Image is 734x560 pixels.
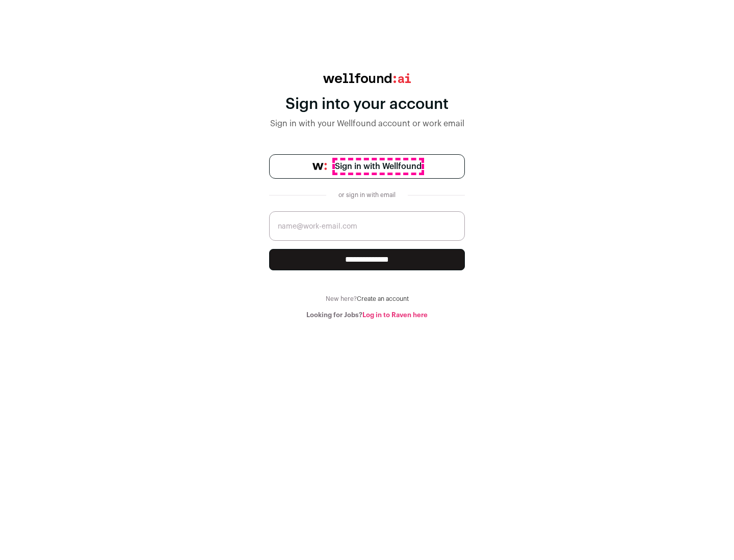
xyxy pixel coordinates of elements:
[269,211,465,241] input: name@work-email.com
[269,154,465,179] a: Sign in with Wellfound
[323,73,411,83] img: wellfound:ai
[269,311,465,319] div: Looking for Jobs?
[269,95,465,114] div: Sign into your account
[362,312,428,318] a: Log in to Raven here
[269,295,465,303] div: New here?
[312,163,327,170] img: wellfound-symbol-flush-black-fb3c872781a75f747ccb3a119075da62bfe97bd399995f84a933054e44a575c4.png
[269,118,465,130] div: Sign in with your Wellfound account or work email
[334,191,400,199] div: or sign in with email
[357,296,409,302] a: Create an account
[335,160,422,173] span: Sign in with Wellfound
